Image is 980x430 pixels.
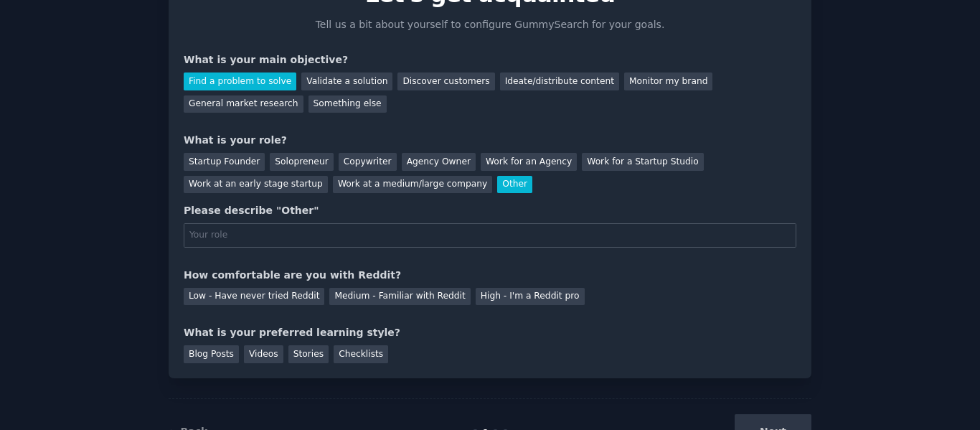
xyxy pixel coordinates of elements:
div: How comfortable are you with Reddit? [184,268,796,283]
div: What is your main objective? [184,52,796,67]
div: Videos [244,345,283,363]
div: Something else [308,95,387,113]
div: Work for an Agency [481,153,577,171]
div: Startup Founder [184,153,265,171]
div: Other [497,176,532,194]
div: Solopreneur [270,153,333,171]
div: Ideate/distribute content [500,73,619,90]
input: Your role [184,223,796,248]
div: Stories [288,345,329,363]
div: Monitor my brand [624,73,712,90]
div: Validate a solution [301,73,392,90]
div: Copywriter [339,153,397,171]
div: Blog Posts [184,345,239,363]
div: Medium - Familiar with Reddit [329,288,470,306]
div: High - I'm a Reddit pro [476,288,585,306]
div: Find a problem to solve [184,73,296,90]
div: Agency Owner [402,153,476,171]
div: Discover customers [397,73,494,90]
div: Low - Have never tried Reddit [184,288,324,306]
div: Work for a Startup Studio [582,153,703,171]
p: Tell us a bit about yourself to configure GummySearch for your goals. [309,17,671,32]
div: What is your preferred learning style? [184,325,796,340]
div: Work at a medium/large company [333,176,492,194]
div: Work at an early stage startup [184,176,328,194]
div: General market research [184,95,303,113]
div: Please describe "Other" [184,203,796,218]
div: What is your role? [184,133,796,148]
div: Checklists [334,345,388,363]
